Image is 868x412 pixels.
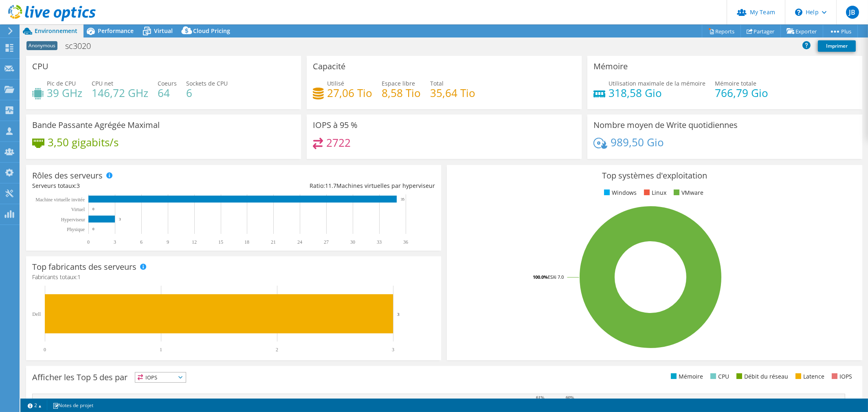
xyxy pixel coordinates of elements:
[77,182,80,189] span: 3
[609,88,705,97] h4: 318,58 Gio
[566,395,574,400] text: 60%
[47,400,99,410] a: Notes de projet
[22,400,47,410] a: 2
[430,88,475,97] h4: 35,64 Tio
[350,239,355,245] text: 30
[32,171,103,180] h3: Rôles des serveurs
[276,347,278,353] text: 2
[47,79,76,87] span: Pic de CPU
[611,138,664,147] h4: 989,50 Gio
[160,347,162,353] text: 1
[533,274,548,280] tspan: 100.0%
[313,62,345,71] h3: Capacité
[244,239,249,245] text: 18
[92,79,113,87] span: CPU net
[327,88,372,97] h4: 27,06 Tio
[98,27,134,35] span: Performance
[741,25,781,37] a: Partager
[823,25,858,37] a: Plus
[271,239,276,245] text: 21
[67,227,85,232] text: Physique
[382,79,415,87] span: Espace libre
[186,88,228,97] h4: 6
[397,312,400,317] text: 3
[327,79,344,87] span: Utilisé
[167,239,169,245] text: 9
[92,227,94,231] text: 0
[403,239,408,245] text: 36
[186,79,228,87] span: Sockets de CPU
[609,79,705,87] span: Utilisation maximale de la mémoire
[297,239,302,245] text: 24
[793,372,824,381] li: Latence
[392,347,394,353] text: 3
[325,182,336,189] span: 11.7
[32,62,48,71] h3: CPU
[780,25,823,37] a: Exporter
[32,273,435,282] h4: Fabricants totaux:
[324,239,329,245] text: 27
[602,188,637,197] li: Windows
[44,347,46,353] text: 0
[192,239,197,245] text: 12
[32,181,234,190] div: Serveurs totaux:
[846,6,859,19] span: JB
[26,41,57,50] span: Anonymous
[48,138,119,147] h4: 3,50 gigabits/s
[35,27,77,35] span: Environnement
[32,311,41,317] text: Dell
[669,372,703,381] li: Mémoire
[453,171,856,180] h3: Top systèmes d'exploitation
[61,217,85,223] text: Hyperviseur
[715,79,756,87] span: Mémoire totale
[140,239,143,245] text: 6
[708,372,729,381] li: CPU
[77,273,81,281] span: 1
[158,88,177,97] h4: 64
[536,395,544,400] text: 61%
[32,121,160,130] h3: Bande Passante Agrégée Maximal
[672,188,703,197] li: VMware
[382,88,421,97] h4: 8,58 Tio
[702,25,741,37] a: Reports
[193,27,230,35] span: Cloud Pricing
[87,239,90,245] text: 0
[326,138,351,147] h4: 2722
[218,239,223,245] text: 15
[234,181,435,190] div: Ratio: Machines virtuelles par hyperviseur
[135,372,186,382] span: IOPS
[32,262,136,271] h3: Top fabricants des serveurs
[35,197,85,203] tspan: Machine virtuelle invitée
[430,79,444,87] span: Total
[92,207,94,211] text: 0
[154,27,173,35] span: Virtual
[830,372,852,381] li: IOPS
[92,88,148,97] h4: 146,72 GHz
[818,40,856,52] a: Imprimer
[715,88,768,97] h4: 766,79 Gio
[158,79,177,87] span: Coeurs
[62,42,103,51] h1: sc3020
[795,9,802,16] svg: \n
[548,274,564,280] tspan: ESXi 7.0
[642,188,666,197] li: Linux
[47,88,82,97] h4: 39 GHz
[377,239,382,245] text: 33
[593,121,738,130] h3: Nombre moyen de Write quotidiennes
[71,207,85,212] text: Virtuel
[119,217,121,221] text: 3
[114,239,116,245] text: 3
[593,62,628,71] h3: Mémoire
[401,197,405,201] text: 35
[734,372,788,381] li: Débit du réseau
[313,121,358,130] h3: IOPS à 95 %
